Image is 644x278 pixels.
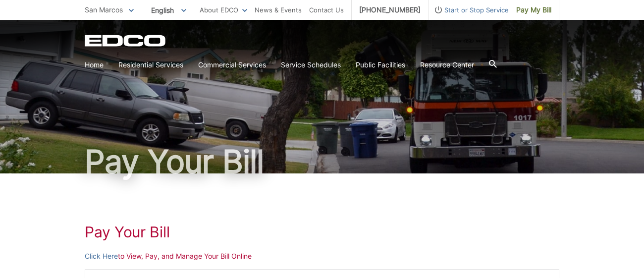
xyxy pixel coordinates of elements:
a: Public Facilities [356,59,405,70]
span: English [144,2,194,18]
span: San Marcos [85,5,123,14]
a: Click Here [85,251,118,262]
a: Home [85,59,104,70]
p: to View, Pay, and Manage Your Bill Online [85,251,559,262]
span: Pay My Bill [516,4,551,15]
a: Service Schedules [281,59,341,70]
a: News & Events [255,4,302,15]
a: EDCD logo. Return to the homepage. [85,35,167,47]
h1: Pay Your Bill [85,223,559,241]
a: Contact Us [309,4,344,15]
a: Resource Center [420,59,474,70]
a: About EDCO [200,4,247,15]
h1: Pay Your Bill [85,146,559,177]
a: Commercial Services [198,59,266,70]
a: Residential Services [118,59,183,70]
